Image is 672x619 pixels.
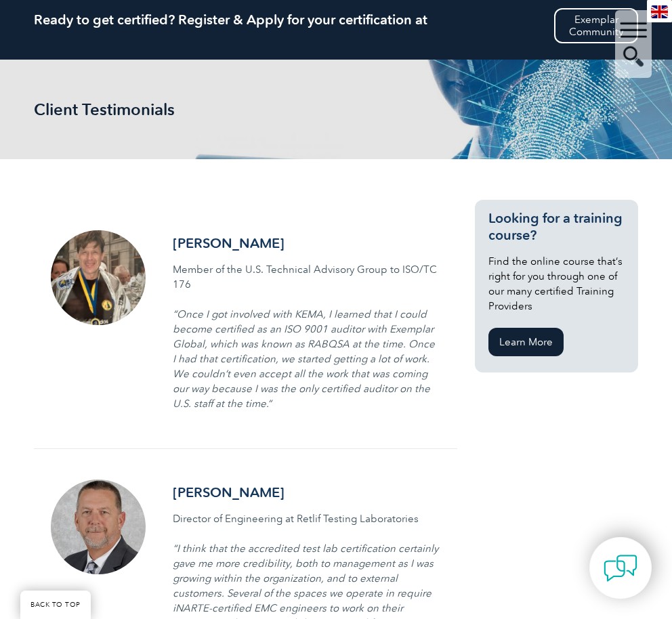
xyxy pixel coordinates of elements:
a: BACK TO TOP [20,591,91,619]
h1: Client Testimonials [34,100,237,119]
img: contact-chat.png [604,551,637,585]
h3: Looking for a training course? [488,210,625,244]
img: en [651,5,668,18]
p: Director of Engineering at Retlif Testing Laboratories [173,511,440,541]
a: Learn More [488,328,564,356]
h3: [PERSON_NAME] [173,235,440,252]
h2: Ready to get certified? Register & Apply for your certification at [34,12,639,28]
i: “Once I got involved with KEMA, I learned that I could become certified as an ISO 9001 auditor wi... [173,308,435,410]
h3: [PERSON_NAME] [173,484,440,501]
p: Member of the U.S. Technical Advisory Group to ISO/TC 176 [173,262,440,307]
a: ExemplarCommunity [554,8,638,43]
p: Find the online course that’s right for you through one of our many certified Training Providers [488,254,625,314]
